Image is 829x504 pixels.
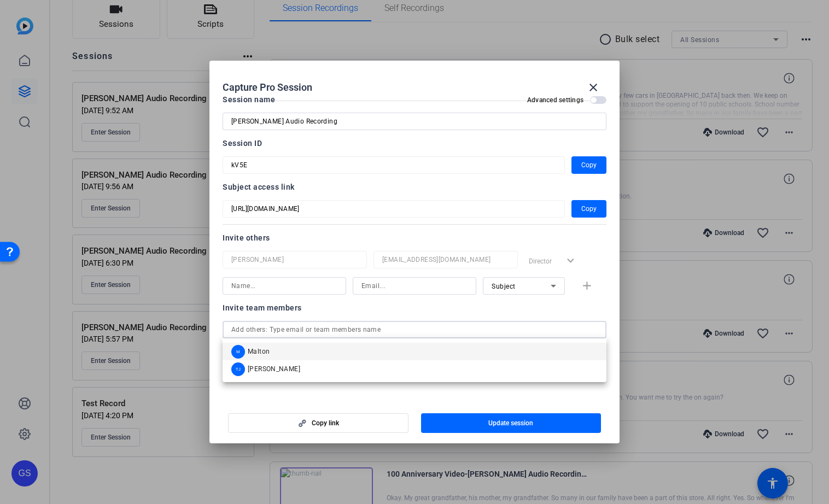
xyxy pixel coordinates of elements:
[223,301,606,314] div: Invite team members
[223,93,275,106] div: Session name
[581,202,597,215] span: Copy
[382,253,509,266] input: Email...
[223,137,606,150] div: Session ID
[231,115,598,128] input: Enter Session Name
[231,253,358,266] input: Name...
[587,81,600,94] mat-icon: close
[223,231,606,244] div: Invite others
[231,345,245,359] div: M
[231,323,598,336] input: Add others: Type email or team members name
[571,200,606,218] button: Copy
[571,156,606,174] button: Copy
[231,279,337,292] input: Name...
[527,96,583,104] h2: Advanced settings
[228,413,408,433] button: Copy link
[223,74,606,101] div: Capture Pro Session
[231,202,556,215] input: Session OTP
[248,365,300,373] span: [PERSON_NAME]
[581,159,597,172] span: Copy
[223,180,606,194] div: Subject access link
[361,279,468,292] input: Email...
[488,419,533,427] span: Update session
[312,419,339,427] span: Copy link
[248,347,270,356] span: Malton
[421,413,602,433] button: Update session
[231,362,245,376] div: TJ
[231,159,556,172] input: Session OTP
[492,283,516,290] span: Subject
